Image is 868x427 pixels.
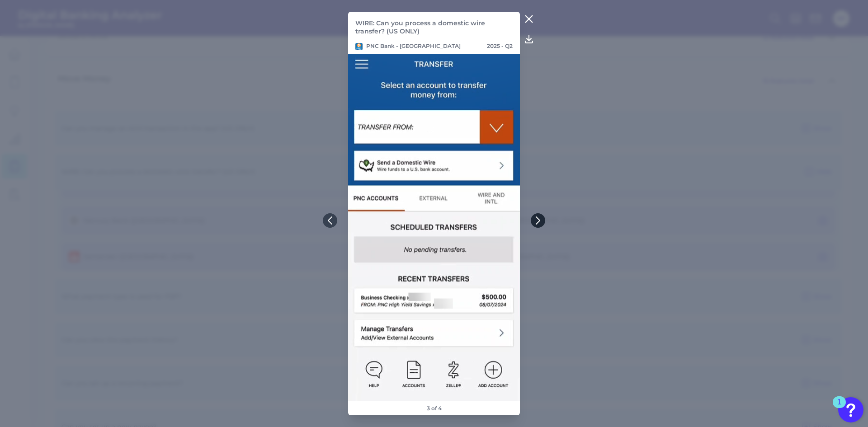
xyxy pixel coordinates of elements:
p: WIRE: Can you process a domestic wire transfer? (US ONLY) [355,19,513,35]
div: 1 [837,402,841,414]
img: PNC Bank [355,43,363,50]
p: 2025 - Q2 [487,42,513,50]
button: Open Resource Center, 1 new notification [838,397,863,422]
img: 1407C-PNC-MS-Q2-2025.png [348,54,520,401]
footer: 3 of 4 [423,401,445,415]
p: PNC Bank - [GEOGRAPHIC_DATA] [355,42,461,50]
